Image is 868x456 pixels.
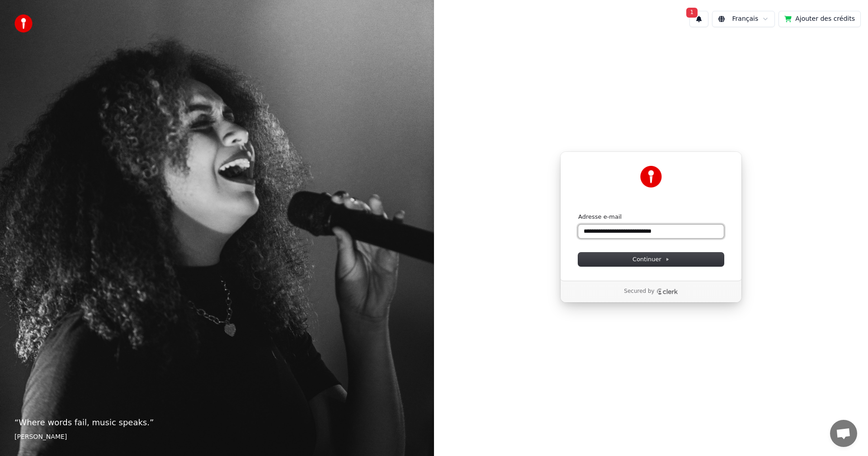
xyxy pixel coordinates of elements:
div: Ouvrir le chat [830,420,857,447]
span: Continuer [632,255,670,263]
button: 1 [689,11,708,27]
p: Secured by [624,288,654,295]
img: youka [14,14,33,33]
button: Ajouter des crédits [778,11,861,27]
label: Adresse e-mail [578,213,622,221]
p: “ Where words fail, music speaks. ” [14,416,420,429]
button: Continuer [578,253,724,266]
span: 1 [686,8,698,18]
img: Youka [640,166,662,188]
a: Clerk logo [656,288,678,295]
footer: [PERSON_NAME] [14,432,420,442]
